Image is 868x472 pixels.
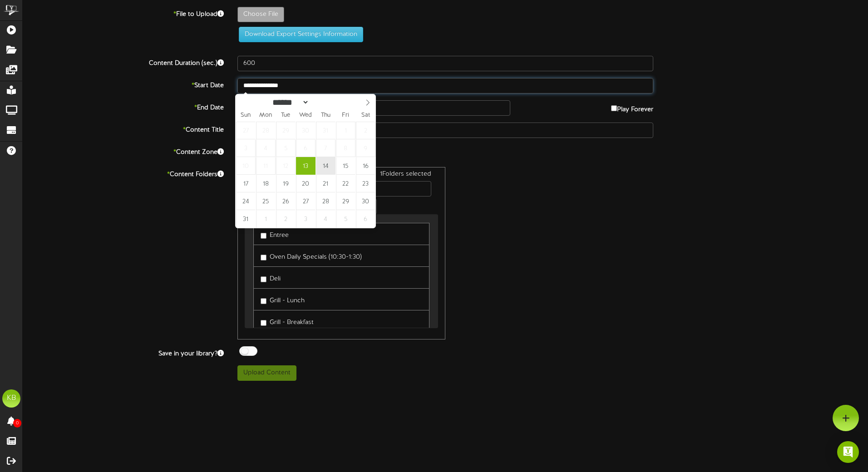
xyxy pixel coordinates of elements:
label: Content Duration (sec.) [16,56,231,68]
label: Deli [261,271,281,284]
label: Content Zone [16,145,231,157]
span: Fri [335,113,355,118]
span: August 17, 2025 [236,175,256,192]
span: August 1, 2025 [336,122,355,139]
span: August 19, 2025 [276,175,296,192]
button: Download Export Settings Information [239,27,363,42]
span: September 4, 2025 [316,210,335,228]
span: August 11, 2025 [256,157,276,175]
span: August 26, 2025 [276,192,296,210]
input: Year [309,98,342,107]
div: KB [2,389,20,408]
input: Play Forever [611,105,617,111]
span: Sat [355,113,375,118]
span: July 29, 2025 [276,122,296,139]
span: July 31, 2025 [316,122,335,139]
span: September 3, 2025 [296,210,316,228]
span: July 27, 2025 [236,122,256,139]
span: Tue [276,113,296,118]
span: August 9, 2025 [356,139,375,157]
span: August 24, 2025 [236,192,256,210]
input: Oven Daily Specials (10:30-1:30) [261,255,266,261]
span: August 2, 2025 [356,122,375,139]
input: Deli [261,276,266,282]
label: File to Upload [16,7,231,19]
a: Download Export Settings Information [234,31,363,38]
button: Upload Content [237,365,296,381]
span: September 2, 2025 [276,210,296,228]
span: August 21, 2025 [316,175,335,192]
input: Grill - Lunch [261,298,266,304]
span: August 5, 2025 [276,139,296,157]
span: July 30, 2025 [296,122,316,139]
span: September 1, 2025 [256,210,276,228]
span: August 28, 2025 [316,192,335,210]
input: Grill - Breakfast [261,320,266,326]
label: Grill - Lunch [261,293,305,305]
label: Play Forever [611,100,653,114]
label: End Date [16,100,231,113]
span: August 16, 2025 [356,157,375,175]
label: Grill - Breakfast [261,315,314,327]
span: August 20, 2025 [296,175,316,192]
span: September 5, 2025 [336,210,355,228]
span: August 15, 2025 [336,157,355,175]
label: Start Date [16,78,231,90]
span: August 6, 2025 [296,139,316,157]
input: Title of this Content [237,123,653,138]
span: Wed [296,113,316,118]
span: August 7, 2025 [316,139,335,157]
span: August 10, 2025 [236,157,256,175]
label: Entree [261,228,289,240]
label: Save in your library? [16,346,231,359]
span: August 29, 2025 [336,192,355,210]
span: July 28, 2025 [256,122,276,139]
label: Oven Daily Specials (10:30-1:30) [261,250,362,262]
span: August 8, 2025 [336,139,355,157]
span: September 6, 2025 [356,210,375,228]
span: August 22, 2025 [336,175,355,192]
span: August 18, 2025 [256,175,276,192]
span: August 31, 2025 [236,210,256,228]
span: August 13, 2025 [296,157,316,175]
span: August 25, 2025 [256,192,276,210]
span: Sun [236,113,256,118]
span: Thu [316,113,335,118]
span: August 23, 2025 [356,175,375,192]
span: August 12, 2025 [276,157,296,175]
label: Content Folders [16,167,231,179]
span: August 14, 2025 [316,157,335,175]
span: August 27, 2025 [296,192,316,210]
span: August 4, 2025 [256,139,276,157]
span: 0 [13,419,21,428]
span: August 30, 2025 [356,192,375,210]
span: Mon [256,113,276,118]
span: August 3, 2025 [236,139,256,157]
label: Content Title [16,123,231,135]
input: Entree [261,233,266,239]
div: Open Intercom Messenger [837,441,859,463]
